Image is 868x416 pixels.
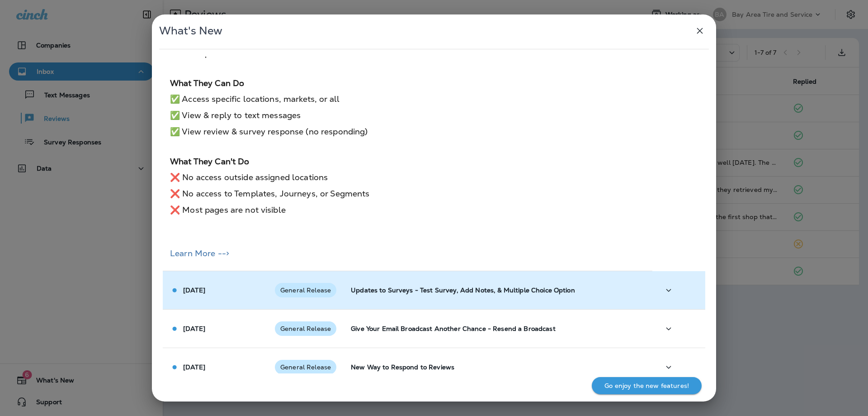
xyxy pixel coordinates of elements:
button: Go enjoy the new features! [592,377,702,394]
p: [DATE] [183,287,205,294]
span: We understand that having complete access to everything in [GEOGRAPHIC_DATA] can be much for ever... [170,13,637,58]
p: Go enjoy the new features! [604,382,689,389]
a: Learn More --> [170,248,229,258]
span: ✅ View & reply to text messages [170,110,301,120]
span: ❌ No access outside assigned locations [170,172,328,182]
p: Give Your Email Broadcast Another Chance - Resend a Broadcast [351,325,645,332]
p: [DATE] [183,325,205,332]
p: New Way to Respond to Reviews [351,363,645,371]
strong: What They Can't Do [170,156,250,167]
span: General Release [275,287,336,294]
span: General Release [275,363,336,371]
span: General Release [275,325,336,332]
strong: What They Can Do [170,78,244,88]
span: ✅ View review & survey response (no responding) [170,126,368,137]
p: [DATE] [183,363,205,371]
span: ✅ Access specific locations, markets, or all [170,94,340,104]
span: ❌ Most pages are not visible [170,205,286,215]
span: What's New [159,24,222,38]
span: ❌ No access to Templates, Journeys, or Segments [170,188,370,199]
p: Updates to Surveys - Test Survey, Add Notes, & Multiple Choice Option [351,287,645,294]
